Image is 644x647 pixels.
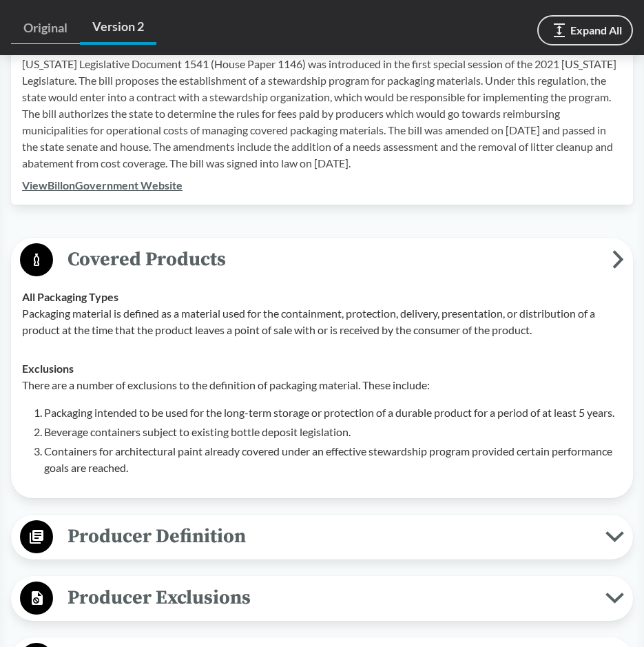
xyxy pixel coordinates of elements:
a: Version 2 [80,11,156,45]
p: There are a number of exclusions to the definition of packaging material. These include: [22,377,622,393]
a: Original [11,12,80,44]
span: Covered Products [53,244,612,275]
a: ViewBillonGovernment Website [22,178,183,192]
span: Producer Definition [53,521,605,552]
li: Containers for architectural paint already covered under an effective stewardship program provide... [44,443,622,476]
button: Expand All [537,15,633,45]
button: Covered Products [16,243,628,278]
button: Producer Definition [16,520,628,555]
span: Producer Exclusions [53,582,605,613]
p: Packaging material is defined as a material used for the containment, protection, delivery, prese... [22,305,622,338]
strong: All Packaging Types [22,290,118,303]
strong: Exclusions [22,362,74,375]
li: Beverage containers subject to existing bottle deposit legislation. [44,424,622,440]
button: Producer Exclusions [16,581,628,616]
p: [US_STATE] Legislative Document 1541 (House Paper 1146) was introduced in the first special sessi... [22,56,622,172]
li: Packaging intended to be used for the long-term storage or protection of a durable product for a ... [44,404,622,421]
